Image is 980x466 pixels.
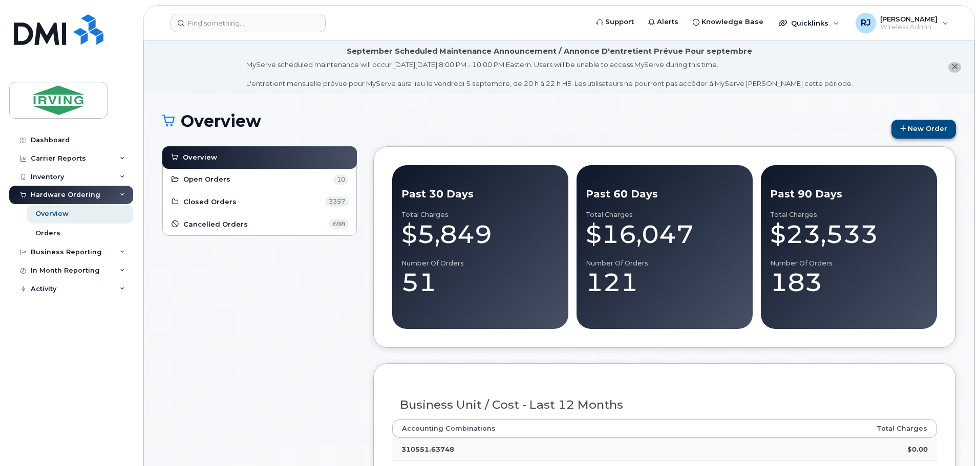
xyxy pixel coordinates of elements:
div: $16,047 [586,219,743,250]
h1: Overview [162,112,886,130]
div: MyServe scheduled maintenance will occur [DATE][DATE] 8:00 PM - 10:00 PM Eastern. Users will be u... [246,60,853,88]
div: September Scheduled Maintenance Announcement / Annonce D'entretient Prévue Pour septembre [347,46,752,57]
span: Closed Orders [183,197,237,207]
th: Total Charges [748,419,937,438]
a: Cancelled Orders 698 [171,218,349,230]
div: Number of Orders [586,259,743,268]
div: Past 90 Days [770,187,928,202]
div: Total Charges [770,211,928,219]
span: Overview [183,152,217,162]
th: Accounting Combinations [392,419,748,438]
a: Closed Orders 3357 [171,196,349,208]
a: Open Orders 10 [171,173,349,186]
div: Number of Orders [770,259,928,268]
strong: $0.00 [907,445,928,453]
div: Past 30 Days [401,187,559,202]
div: $5,849 [401,219,559,250]
div: 51 [401,267,559,298]
span: Cancelled Orders [183,219,248,229]
span: 10 [333,174,349,185]
div: 183 [770,267,928,298]
div: Number of Orders [401,259,559,268]
div: Total Charges [401,211,559,219]
h3: Business Unit / Cost - Last 12 Months [400,398,930,411]
div: 121 [586,267,743,298]
a: Overview [170,151,349,164]
span: 698 [329,219,349,229]
div: Past 60 Days [586,187,743,202]
strong: 310551.63748 [401,445,454,453]
div: Total Charges [586,211,743,219]
div: $23,533 [770,219,928,250]
button: close notification [948,62,961,73]
span: 3357 [325,196,349,207]
span: Open Orders [183,174,230,184]
a: New Order [891,120,956,139]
